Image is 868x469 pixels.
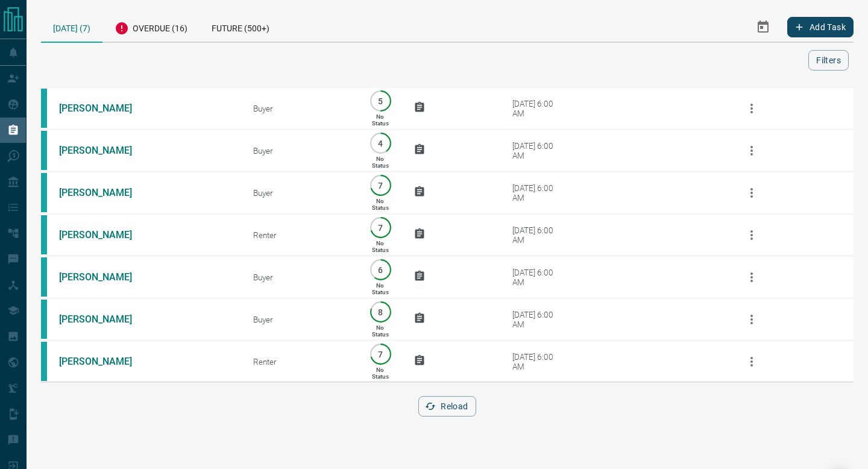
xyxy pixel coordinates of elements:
[372,113,389,127] p: No Status
[41,300,47,339] div: condos.ca
[512,225,564,245] div: [DATE] 6:00 AM
[102,12,200,42] div: Overdue (16)
[376,96,385,105] p: 5
[253,315,347,324] div: Buyer
[372,156,389,169] p: No Status
[372,240,389,253] p: No Status
[808,50,849,71] button: Filters
[512,183,564,203] div: [DATE] 6:00 AM
[41,257,47,297] div: condos.ca
[59,145,149,156] a: [PERSON_NAME]
[253,230,347,240] div: Renter
[253,272,347,282] div: Buyer
[787,17,854,37] button: Add Task
[41,89,47,128] div: condos.ca
[59,102,149,114] a: [PERSON_NAME]
[253,104,347,113] div: Buyer
[59,356,149,367] a: [PERSON_NAME]
[41,173,47,212] div: condos.ca
[376,223,385,232] p: 7
[41,12,102,43] div: [DATE] (7)
[418,396,476,417] button: Reload
[512,310,564,329] div: [DATE] 6:00 AM
[372,282,389,295] p: No Status
[372,324,389,338] p: No Status
[512,268,564,287] div: [DATE] 6:00 AM
[253,146,347,156] div: Buyer
[376,265,385,274] p: 6
[41,215,47,254] div: condos.ca
[253,357,347,367] div: Renter
[372,367,389,380] p: No Status
[253,188,347,198] div: Buyer
[59,313,149,325] a: [PERSON_NAME]
[376,139,385,148] p: 4
[512,141,564,160] div: [DATE] 6:00 AM
[372,198,389,211] p: No Status
[59,187,149,198] a: [PERSON_NAME]
[41,131,47,170] div: condos.ca
[376,350,385,359] p: 7
[59,229,149,241] a: [PERSON_NAME]
[59,271,149,283] a: [PERSON_NAME]
[376,181,385,190] p: 7
[41,342,47,381] div: condos.ca
[512,352,564,371] div: [DATE] 6:00 AM
[200,12,281,42] div: Future (500+)
[376,307,385,316] p: 8
[512,99,564,118] div: [DATE] 6:00 AM
[749,13,778,42] button: Select Date Range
